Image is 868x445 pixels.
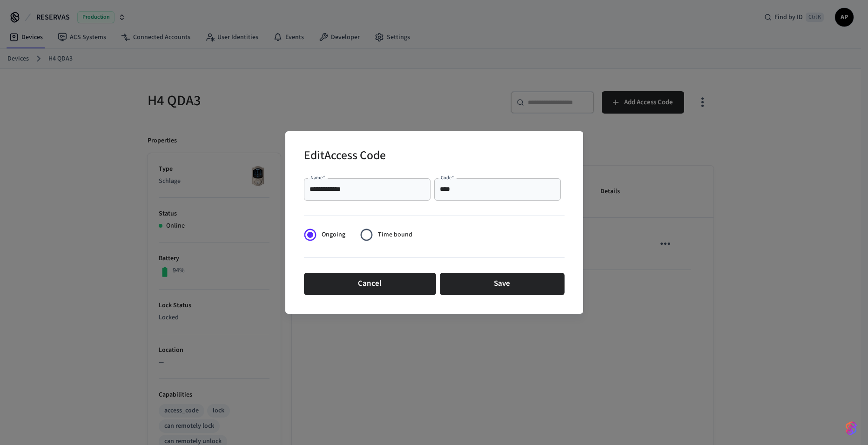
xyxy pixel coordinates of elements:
[310,174,325,181] label: Name
[441,174,454,181] label: Code
[322,230,345,240] span: Ongoing
[378,230,412,240] span: Time bound
[440,273,565,295] button: Save
[846,421,857,436] img: SeamLogoGradient.69752ec5.svg
[304,142,386,171] h2: Edit Access Code
[304,273,436,295] button: Cancel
